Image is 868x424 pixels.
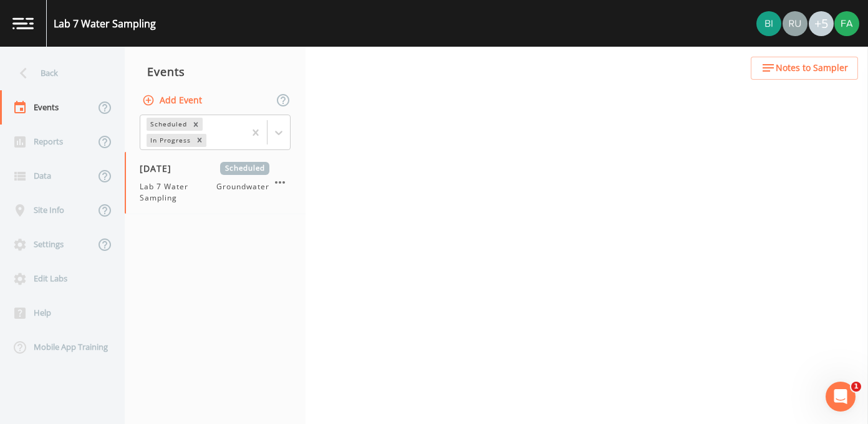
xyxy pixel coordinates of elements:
[147,134,193,147] div: In Progress
[851,382,861,392] span: 1
[125,152,306,214] a: [DATE]ScheduledLab 7 Water SamplingGroundwater
[140,162,180,175] span: [DATE]
[751,57,858,80] button: Notes to Sampler
[125,56,306,87] div: Events
[809,11,834,36] div: +5
[756,11,782,36] div: Bill Henderson
[189,118,203,131] div: Remove Scheduled
[826,382,856,412] iframe: Intercom live chat
[220,162,269,175] span: Scheduled
[140,89,207,112] button: Add Event
[216,181,269,204] span: Groundwater
[193,134,206,147] div: Remove In Progress
[147,118,189,131] div: Scheduled
[54,16,156,31] div: Lab 7 Water Sampling
[782,11,808,36] div: Russell Schindler
[834,11,859,36] img: 1b67c55f222d68b3a5c2959b3720b5cd
[756,11,781,36] img: 5c24c38e1904495c635dfbe8a266ce11
[140,181,216,204] span: Lab 7 Water Sampling
[783,11,808,36] img: a5c06d64ce99e847b6841ccd0307af82
[776,60,848,76] span: Notes to Sampler
[12,17,34,29] img: logo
